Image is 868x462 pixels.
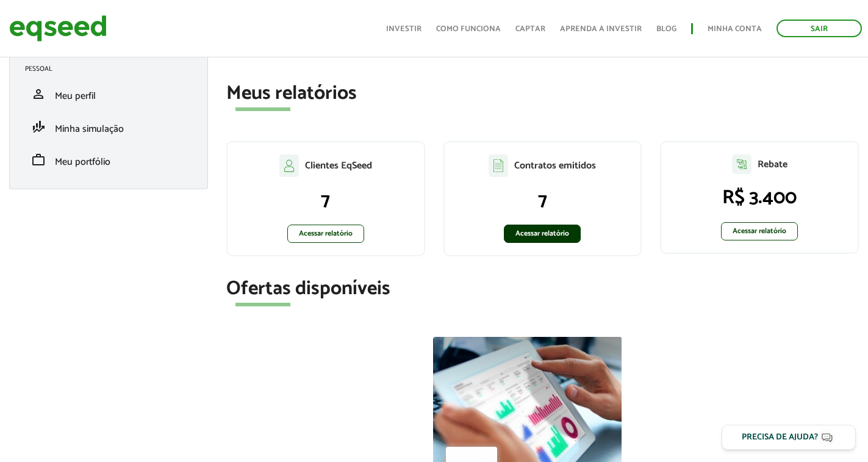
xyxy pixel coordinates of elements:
p: 7 [457,189,629,212]
a: Acessar relatório [287,225,364,243]
h2: Ofertas disponíveis [226,278,859,300]
span: work [31,153,46,167]
li: Meu portfólio [16,143,201,176]
a: Captar [515,25,545,33]
a: finance_modeMinha simulação [25,120,192,134]
h2: Pessoal [25,65,201,73]
a: Acessar relatório [721,222,798,240]
img: agent-contratos.svg [489,154,508,177]
a: Minha conta [708,25,762,33]
a: personMeu perfil [25,87,192,101]
p: 7 [240,189,412,212]
img: agent-clientes.svg [279,154,299,176]
h2: Meus relatórios [226,83,859,104]
a: Aprenda a investir [560,25,642,33]
p: Rebate [758,159,787,170]
img: agent-relatorio.svg [732,154,751,174]
p: Clientes EqSeed [305,160,372,171]
img: EqSeed [9,12,107,45]
span: person [31,87,46,101]
p: R$ 3.400 [673,186,845,209]
a: Investir [386,25,421,33]
a: Acessar relatório [504,225,581,243]
span: Meu portfólio [55,154,110,170]
a: workMeu portfólio [25,153,192,167]
span: Meu perfil [55,88,96,104]
span: Minha simulação [55,121,124,137]
a: Sair [777,20,862,37]
p: Contratos emitidos [514,160,596,171]
a: Blog [656,25,676,33]
li: Minha simulação [16,110,201,143]
a: Como funciona [436,25,501,33]
li: Meu perfil [16,78,201,110]
span: finance_mode [31,120,46,134]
